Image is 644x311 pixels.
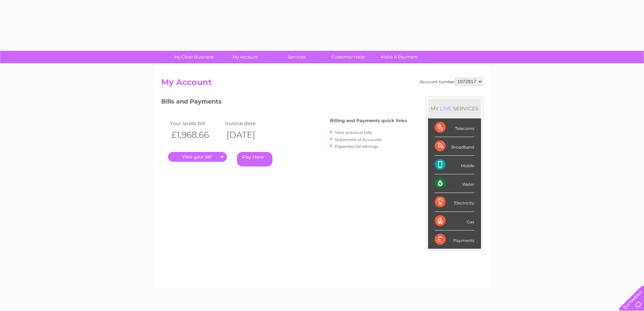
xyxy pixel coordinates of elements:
th: [DATE] [223,128,279,142]
a: Statement of Accounts [335,137,382,142]
div: Mobile [435,156,474,174]
div: Broadband [435,137,474,156]
td: Your latest bill [168,119,223,128]
a: My Account [217,51,273,63]
div: Telecoms [435,118,474,137]
div: MY SERVICES [428,99,481,118]
div: Electricity [435,193,474,212]
a: Make A Payment [372,51,427,63]
h4: Billing and Payments quick links [330,118,407,123]
h3: Bills and Payments [161,97,407,109]
div: Water [435,174,474,193]
a: Customer Help [320,51,376,63]
a: Paperless bill settings [335,144,378,149]
a: Pay Here [237,152,272,166]
a: My Clear Business [166,51,222,63]
h2: My Account [161,77,483,90]
a: View previous bills [335,130,372,135]
div: LIVE [439,105,453,112]
a: Services [269,51,325,63]
div: Payments [435,230,474,249]
a: . [168,152,227,162]
div: Gas [435,212,474,230]
td: Invoice date [223,119,279,128]
th: £1,968.66 [168,128,223,142]
div: Account number [420,77,483,86]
